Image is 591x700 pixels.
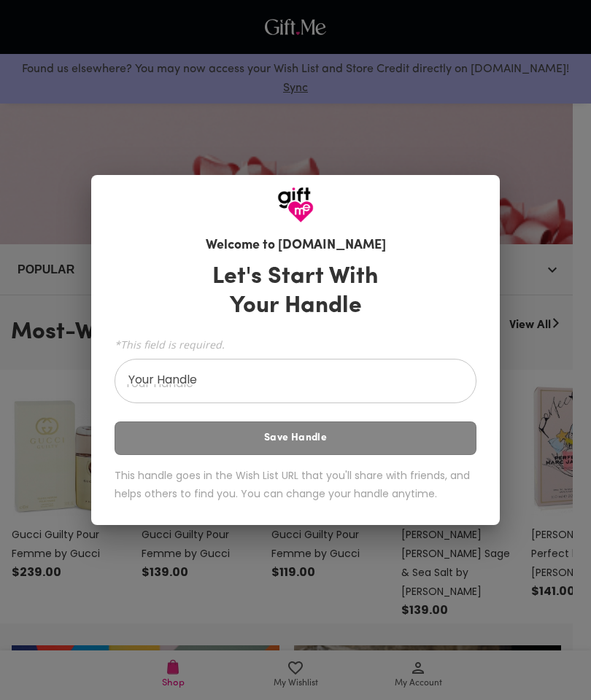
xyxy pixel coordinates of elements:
img: GiftMe Logo [277,187,314,223]
h6: Welcome to [DOMAIN_NAME] [206,236,386,256]
h3: Let's Start With Your Handle [194,262,397,321]
h6: This handle goes in the Wish List URL that you'll share with friends, and helps others to find yo... [115,467,476,502]
span: *This field is required. [115,338,476,351]
input: Your Handle [115,362,460,403]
